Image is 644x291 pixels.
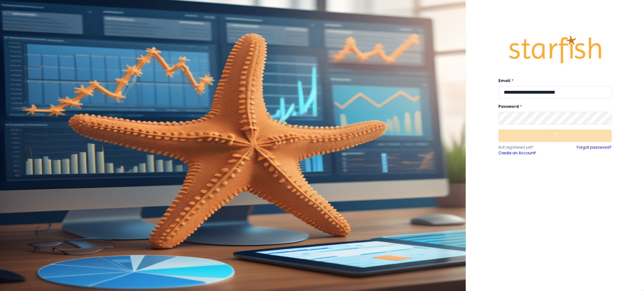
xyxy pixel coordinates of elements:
img: Logo.42cb71d561138c82c4ab.png [508,30,602,69]
a: Forgot password? [577,145,612,156]
label: Password [498,104,608,109]
p: Not registered yet? [498,145,555,150]
a: Create an Account! [498,150,555,156]
label: Email [498,78,608,84]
